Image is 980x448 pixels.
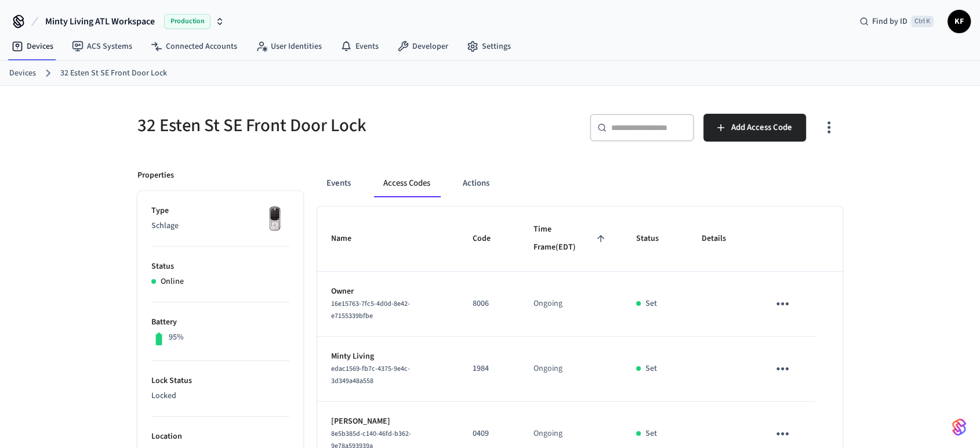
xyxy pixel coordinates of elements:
p: Set [645,363,657,375]
p: Lock Status [151,375,289,387]
p: Location [151,431,289,443]
td: Ongoing [520,272,622,337]
span: Minty Living ATL Workspace [45,15,155,28]
a: Developer [388,36,458,57]
a: User Identities [246,36,331,57]
span: Ctrl K [911,16,934,27]
h5: 32 Esten St SE Front Door Lock [137,114,483,138]
a: Devices [2,36,63,57]
p: 95% [169,331,184,344]
span: Details [702,230,741,248]
a: 32 Esten St SE Front Door Lock [60,67,167,80]
span: Status [636,230,674,248]
button: Actions [453,169,499,197]
p: [PERSON_NAME] [331,416,445,428]
img: SeamLogoGradient.69752ec5.svg [952,418,966,436]
div: Find by IDCtrl K [850,11,943,32]
p: Properties [137,169,174,182]
span: KF [949,11,970,32]
a: Settings [458,36,520,57]
span: Name [331,230,366,248]
p: Minty Living [331,351,445,363]
p: Owner [331,286,445,298]
a: Devices [9,67,36,80]
span: 16e15763-7fc5-4d0d-8e42-e7155339bfbe [331,299,410,321]
p: Battery [151,316,289,328]
a: Connected Accounts [141,36,246,57]
p: Type [151,205,289,217]
span: Add Access Code [731,120,792,135]
span: edac1569-fb7c-4375-9e4c-3d349a48a558 [331,364,410,386]
a: Events [331,36,388,57]
a: ACS Systems [63,36,141,57]
button: Access Codes [374,169,440,197]
p: 8006 [473,298,506,310]
p: Schlage [151,220,289,232]
span: Code [473,230,506,248]
img: Yale Assure Touchscreen Wifi Smart Lock, Satin Nickel, Front [260,205,289,234]
p: 1984 [473,363,506,375]
td: Ongoing [520,337,622,402]
span: Find by ID [872,16,908,27]
p: Online [161,276,184,288]
p: Set [645,298,657,310]
button: Events [317,169,360,197]
p: Status [151,261,289,273]
span: Production [164,14,210,29]
span: Time Frame(EDT) [533,221,608,257]
button: KF [948,10,971,33]
p: Locked [151,390,289,402]
div: ant example [317,169,843,197]
button: Add Access Code [703,114,806,142]
p: 0409 [473,428,506,440]
p: Set [645,428,657,440]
